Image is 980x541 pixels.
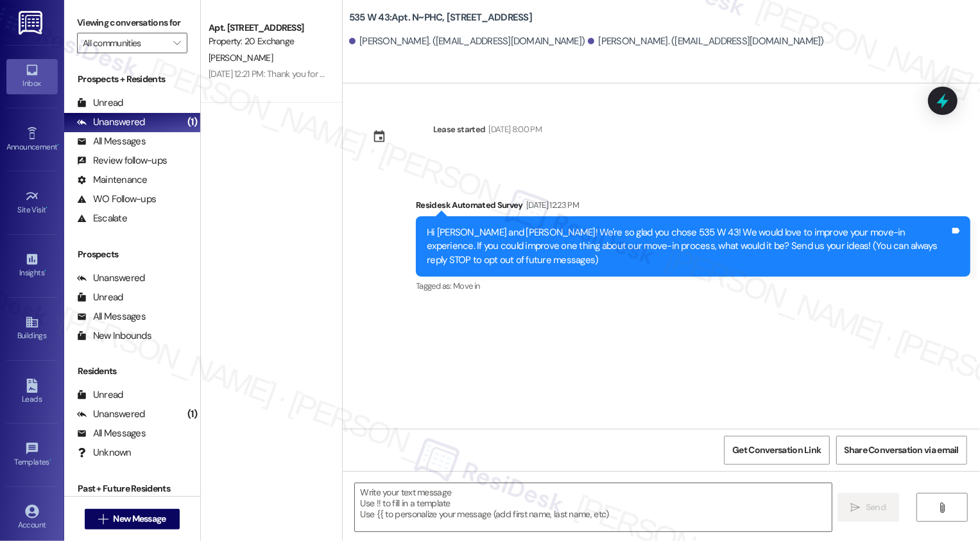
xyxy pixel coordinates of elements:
div: Residents [64,365,200,378]
button: Get Conversation Link [724,436,829,465]
i:  [938,502,947,513]
div: Unanswered [77,116,145,129]
span: Move in [453,280,479,291]
input: All communities [83,33,167,53]
div: Tagged as: [416,277,970,295]
i:  [98,514,108,524]
a: Leads [6,375,58,409]
div: (1) [184,112,200,132]
div: Review follow-ups [77,154,167,167]
div: Lease started [433,123,486,136]
a: Templates • [6,438,58,472]
div: [DATE] 12:23 PM [523,198,579,212]
div: Unread [77,388,123,402]
div: All Messages [77,135,146,148]
i:  [851,502,861,513]
div: All Messages [77,310,146,323]
div: Prospects [64,248,200,261]
div: Escalate [77,212,127,225]
div: WO Follow-ups [77,193,156,206]
div: Maintenance [77,173,148,187]
div: Unread [77,291,123,304]
button: Share Conversation via email [836,436,967,465]
div: [PERSON_NAME]. ([EMAIL_ADDRESS][DOMAIN_NAME]) [588,35,824,48]
button: Send [838,493,900,522]
div: New Inbounds [77,329,151,343]
div: Hi [PERSON_NAME] and [PERSON_NAME]! We're so glad you chose 535 W 43! We would love to improve yo... [427,226,950,267]
label: Viewing conversations for [77,13,187,33]
div: Property: 20 Exchange [209,35,327,48]
div: Past + Future Residents [64,482,200,495]
button: New Message [85,509,180,529]
span: Share Conversation via email [845,443,959,457]
div: [DATE] 12:21 PM: Thank you for contacting our leasing department. A leasing partner will be in to... [209,68,784,80]
span: Get Conversation Link [732,443,821,457]
div: (1) [184,404,200,424]
div: [PERSON_NAME]. ([EMAIL_ADDRESS][DOMAIN_NAME]) [349,35,585,48]
div: Apt. [STREET_ADDRESS] [209,21,327,35]
span: • [57,141,59,150]
span: New Message [113,512,166,526]
span: [PERSON_NAME] [209,52,273,64]
div: Residesk Automated Survey [416,198,970,216]
div: Unanswered [77,271,145,285]
img: ResiDesk Logo [19,11,45,35]
i:  [173,38,180,48]
a: Site Visit • [6,185,58,220]
div: [DATE] 8:00 PM [485,123,542,136]
div: Prospects + Residents [64,73,200,86]
div: Unanswered [77,408,145,421]
a: Insights • [6,248,58,283]
span: Send [866,501,886,514]
a: Buildings [6,311,58,346]
div: All Messages [77,427,146,440]
b: 535 W 43: Apt. N~PHC, [STREET_ADDRESS] [349,11,532,24]
a: Inbox [6,59,58,94]
a: Account [6,501,58,535]
span: • [44,266,46,275]
div: Unknown [77,446,132,459]
span: • [46,203,48,212]
span: • [49,456,51,465]
div: Unread [77,96,123,110]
